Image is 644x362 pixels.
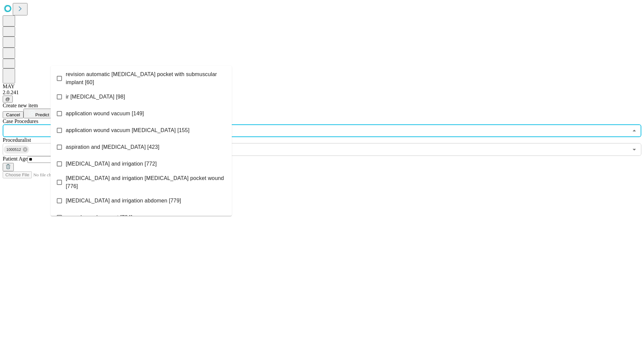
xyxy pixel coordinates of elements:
[66,110,144,118] span: application wound vacuum [149]
[66,214,132,222] span: wound vac placement [784]
[66,174,226,190] span: [MEDICAL_DATA] and irrigation [MEDICAL_DATA] pocket wound [776]
[23,109,54,118] button: Predict
[3,89,641,96] div: 2.0.241
[66,197,181,205] span: [MEDICAL_DATA] and irrigation abdomen [779]
[66,160,157,168] span: [MEDICAL_DATA] and irrigation [772]
[4,145,29,154] div: 1000512
[66,93,125,101] span: ir [MEDICAL_DATA] [98]
[630,126,639,135] button: Close
[66,143,159,151] span: aspiration and [MEDICAL_DATA] [423]
[66,70,226,86] span: revision automatic [MEDICAL_DATA] pocket with submuscular implant [60]
[6,112,20,117] span: Cancel
[630,145,639,154] button: Open
[35,112,49,117] span: Predict
[3,83,641,89] div: MAY
[3,137,31,143] span: Proceduralist
[66,126,190,134] span: application wound vacuum [MEDICAL_DATA] [155]
[3,111,23,118] button: Cancel
[5,97,10,102] span: @
[4,146,24,154] span: 1000512
[3,118,38,124] span: Scheduled Procedure
[3,96,13,103] button: @
[3,103,38,108] span: Create new item
[3,156,28,162] span: Patient Age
